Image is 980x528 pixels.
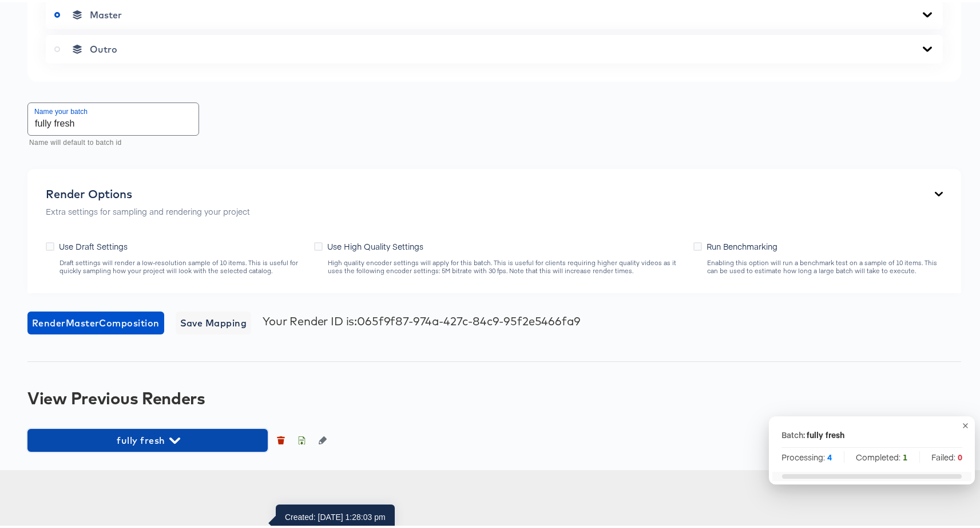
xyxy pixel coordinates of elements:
p: Batch: [781,427,805,438]
strong: 1 [903,449,907,460]
div: fully fresh [807,427,844,438]
span: Failed: [931,449,962,460]
div: Render Options [46,185,250,199]
p: Name will default to batch id [29,135,191,147]
p: Extra settings for sampling and rendering your project [46,203,250,215]
span: fully fresh [33,430,262,446]
span: Render Master Composition [32,313,160,329]
strong: 4 [827,449,832,460]
span: Save Mapping [180,313,247,329]
div: Enabling this option will run a benchmark test on a sample of 10 items. This can be used to estim... [707,257,943,273]
div: High quality encoder settings will apply for this batch. This is useful for clients requiring hig... [327,257,682,273]
span: Master [90,7,122,18]
span: Use High Quality Settings [327,238,423,250]
span: Processing: [781,449,832,460]
button: Save Mapping [176,309,252,332]
span: Outro [90,41,117,53]
span: Run Benchmarking [707,238,777,250]
div: Draft settings will render a low-resolution sample of 10 items. This is useful for quickly sampli... [59,257,303,273]
span: Completed: [856,449,907,460]
button: RenderMasterComposition [27,309,164,332]
span: Use Draft Settings [59,238,128,250]
button: fully fresh [27,427,268,450]
div: Your Render ID is: 065f9f87-974a-427c-84c9-95f2e5466fa9 [263,312,580,326]
div: View Previous Renders [27,387,961,405]
strong: 0 [958,449,962,460]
